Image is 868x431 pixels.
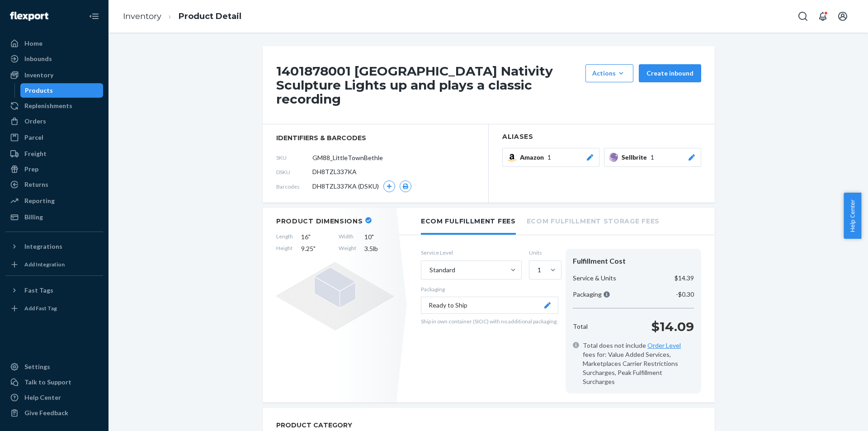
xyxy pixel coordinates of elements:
span: Barcodes [276,183,312,190]
span: Total does not include fees for: Value Added Services, Marketplaces Carrier Restrictions Surcharg... [583,341,694,386]
label: Service Level [421,249,522,256]
a: Product Detail [179,11,241,21]
span: identifiers & barcodes [276,133,475,142]
a: Talk to Support [5,375,103,389]
div: Standard [429,265,455,275]
li: Ecom Fulfillment Fees [421,208,516,235]
span: 1 [651,153,654,162]
div: Fulfillment Cost [573,256,694,266]
a: Settings [5,360,103,374]
p: Service & Units [573,274,616,283]
a: Parcel [5,130,103,145]
button: Integrations [5,239,103,254]
div: Reporting [24,196,55,205]
span: 1 [547,153,551,162]
a: Inventory [5,68,103,82]
label: Units [529,249,558,256]
span: 16 [301,232,330,242]
div: Products [25,86,53,95]
button: Open Search Box [794,7,812,25]
span: Weight [339,244,356,253]
div: Parcel [24,133,43,142]
button: Sellbrite1 [604,148,701,167]
div: Actions [592,69,627,78]
div: 1 [538,265,541,275]
div: Settings [24,362,50,371]
button: Close Navigation [85,7,103,25]
span: 3.5 lb [364,244,394,253]
ol: breadcrumbs [116,3,249,30]
span: " [313,245,316,252]
p: $14.39 [675,274,694,283]
span: Width [339,232,356,242]
div: Orders [24,117,46,126]
span: 9.25 [301,244,330,253]
span: Amazon [520,153,547,162]
a: Prep [5,162,103,176]
p: Packaging [421,285,558,293]
div: Home [24,39,42,48]
div: Add Fast Tag [24,304,57,312]
a: Billing [5,210,103,224]
a: Add Fast Tag [5,301,103,316]
span: Sellbrite [622,153,651,162]
h1: 1401878001 [GEOGRAPHIC_DATA] Nativity Sculpture Lights up and plays a classic recording [276,64,581,106]
button: Open notifications [814,7,832,25]
span: Height [276,244,293,253]
button: Give Feedback [5,406,103,420]
input: 1 [537,265,538,275]
span: DH8TZL337KA [312,167,357,176]
input: Standard [429,265,429,275]
p: Ship in own container (SIOC) with no additional packaging. [421,317,558,325]
div: Replenishments [24,101,72,110]
h2: Aliases [502,133,701,140]
div: Help Center [24,393,61,402]
div: Billing [24,213,43,222]
button: Open account menu [834,7,852,25]
a: Add Integration [5,257,103,272]
a: Products [20,83,104,98]
div: Freight [24,149,47,158]
span: 10 [364,232,394,242]
div: Give Feedback [24,408,68,417]
div: Inbounds [24,54,52,63]
div: Inventory [24,71,53,80]
a: Inbounds [5,52,103,66]
a: Order Level [647,341,681,349]
button: Help Center [844,193,861,239]
div: Add Integration [24,260,65,268]
p: Total [573,322,588,331]
div: Integrations [24,242,62,251]
div: Prep [24,165,38,174]
span: SKU [276,154,312,161]
a: Reporting [5,194,103,208]
a: Inventory [123,11,161,21]
div: Talk to Support [24,378,71,387]
img: Flexport logo [10,12,48,21]
a: Orders [5,114,103,128]
p: Packaging [573,290,610,299]
p: -$0.30 [676,290,694,299]
button: Ready to Ship [421,297,558,314]
span: DSKU [276,168,312,176]
a: Freight [5,147,103,161]
a: Help Center [5,390,103,405]
p: $14.09 [651,317,694,336]
button: Actions [585,64,633,82]
h2: Product Dimensions [276,217,363,225]
span: DH8TZL337KA (DSKU) [312,182,379,191]
div: Fast Tags [24,286,53,295]
span: " [372,233,374,241]
li: Ecom Fulfillment Storage Fees [527,208,660,233]
span: Length [276,232,293,242]
button: Create inbound [639,64,701,82]
button: Amazon1 [502,148,599,167]
a: Replenishments [5,99,103,113]
button: Fast Tags [5,283,103,298]
span: " [308,233,311,241]
a: Home [5,36,103,51]
a: Returns [5,177,103,192]
div: Returns [24,180,48,189]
